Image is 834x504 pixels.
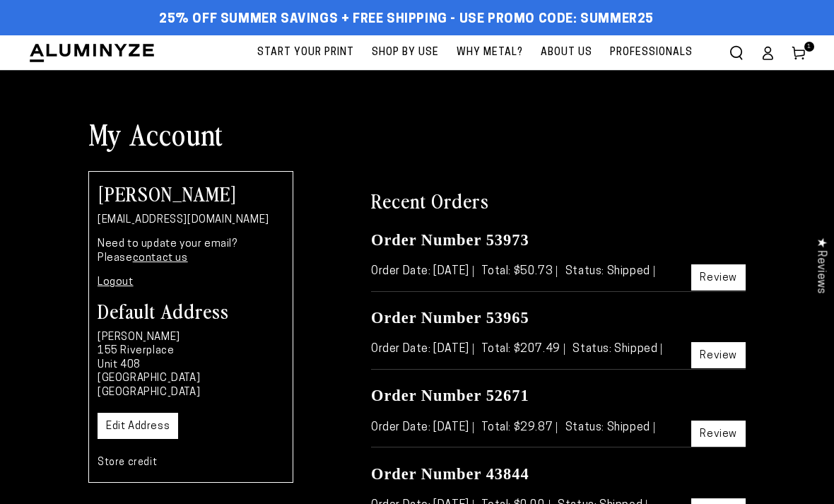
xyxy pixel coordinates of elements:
span: Order Date: [DATE] [371,266,474,277]
h1: My Account [88,115,746,152]
span: Status: Shipped [572,344,662,355]
span: 25% off Summer Savings + Free Shipping - Use Promo Code: SUMMER25 [159,12,654,28]
a: Order Number 53973 [371,231,529,249]
div: Click to open Judge.me floating reviews tab [807,226,834,305]
a: contact us [133,253,188,264]
span: Why Metal? [457,44,523,61]
p: [PERSON_NAME] 155 Riverplace Unit 408 [GEOGRAPHIC_DATA] [GEOGRAPHIC_DATA] [98,331,284,400]
h2: Recent Orders [371,187,746,213]
span: About Us [541,44,592,61]
span: Status: Shipped [565,422,654,433]
summary: Search our site [721,37,752,69]
a: Edit Address [98,413,178,439]
a: Shop By Use [365,35,446,70]
span: Order Date: [DATE] [371,422,474,433]
span: Total: $50.73 [481,266,557,277]
span: Order Date: [DATE] [371,344,474,355]
span: Total: $207.49 [481,344,564,355]
h2: [PERSON_NAME] [98,183,284,203]
a: Review [691,264,746,291]
a: Logout [98,277,134,288]
span: 1 [807,42,811,52]
p: [EMAIL_ADDRESS][DOMAIN_NAME] [98,213,284,228]
span: Total: $29.87 [481,422,557,433]
h3: Default Address [98,300,284,320]
a: Review [691,342,746,368]
span: Professionals [610,44,693,61]
a: Order Number 53965 [371,309,529,327]
a: Professionals [603,35,700,70]
a: Order Number 43844 [371,465,529,483]
p: Need to update your email? Please [98,238,284,265]
a: Order Number 52671 [371,387,529,404]
a: About Us [534,35,599,70]
a: Store credit [98,457,157,468]
a: Start Your Print [250,35,361,70]
a: Review [691,421,746,447]
span: Start Your Print [257,44,354,61]
span: Status: Shipped [565,266,654,277]
img: Aluminyze [28,42,155,64]
span: Shop By Use [372,44,439,61]
a: Why Metal? [450,35,530,70]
